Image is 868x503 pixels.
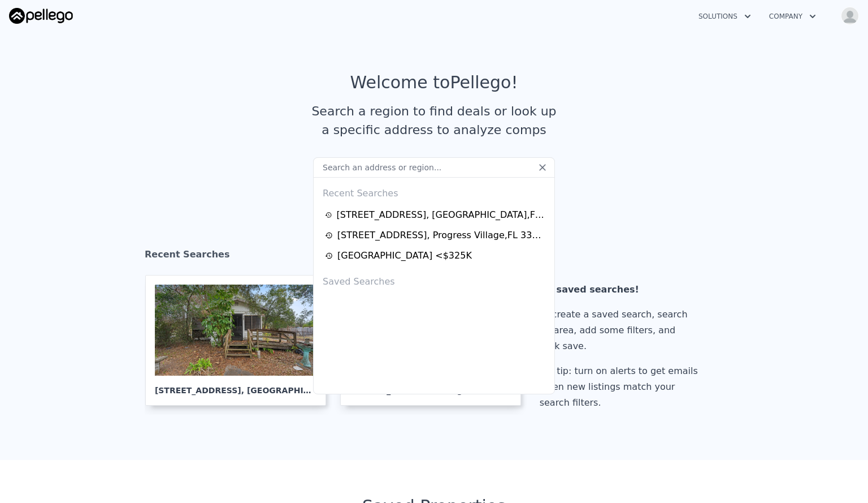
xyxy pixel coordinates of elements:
input: Search an address or region... [313,157,555,178]
div: No saved searches! [540,282,702,298]
a: [GEOGRAPHIC_DATA] <$325K [325,249,546,263]
a: [STREET_ADDRESS], [GEOGRAPHIC_DATA] [145,275,335,406]
div: [STREET_ADDRESS] , [GEOGRAPHIC_DATA] [155,376,316,396]
a: [STREET_ADDRESS], [GEOGRAPHIC_DATA],FL 33619 [325,208,546,222]
div: Recent Searches [145,239,723,275]
div: Saved Searches [318,266,550,293]
div: [STREET_ADDRESS] , [GEOGRAPHIC_DATA] , FL 33619 [337,208,547,222]
div: [STREET_ADDRESS] , Progress Village , FL 33619 [337,229,546,242]
button: Solutions [689,6,760,27]
div: Welcome to Pellego ! [350,72,518,93]
img: avatar [841,7,859,25]
button: Company [760,6,825,27]
div: Pro tip: turn on alerts to get emails when new listings match your search filters. [540,363,702,411]
div: Recent Searches [318,178,550,205]
div: Search a region to find deals or look up a specific address to analyze comps [307,102,561,139]
img: Pellego [9,8,73,24]
a: [STREET_ADDRESS], Progress Village,FL 33619 [325,229,546,242]
div: To create a saved search, search an area, add some filters, and click save. [540,307,702,354]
